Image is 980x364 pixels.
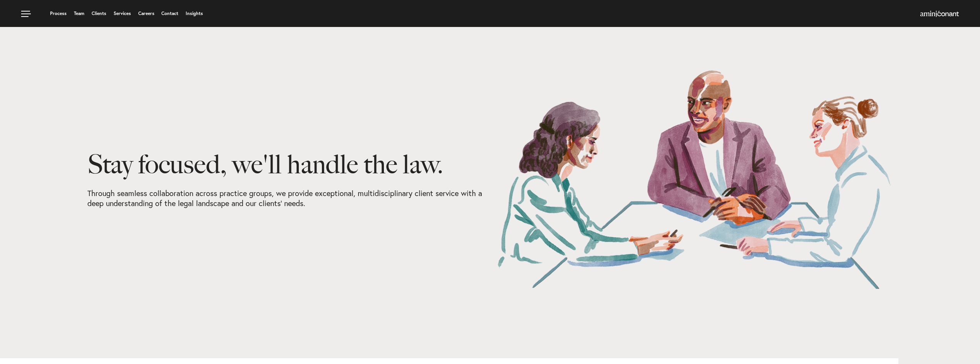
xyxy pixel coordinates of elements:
a: Services [114,11,131,16]
a: Careers [138,11,154,16]
a: Insights [186,11,203,16]
a: Clients [92,11,106,16]
a: Home [920,11,959,17]
img: Our Services [496,69,893,289]
p: Through seamless collaboration across practice groups, we provide exceptional, multidisciplinary ... [87,188,484,208]
a: Contact [161,11,178,16]
a: Team [74,11,84,16]
a: Process [50,11,67,16]
img: Amini & Conant [920,11,959,17]
h1: Stay focused, we'll handle the law. [87,149,484,188]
